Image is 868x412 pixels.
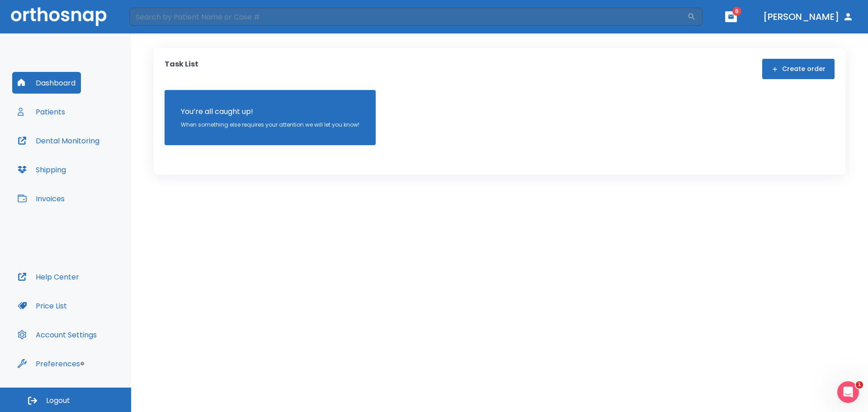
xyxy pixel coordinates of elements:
[181,106,359,117] p: You’re all caught up!
[12,130,105,152] button: Dental Monitoring
[12,159,71,180] button: Shipping
[46,396,70,406] span: Logout
[165,59,198,79] p: Task List
[78,360,86,368] div: Tooltip anchor
[181,121,359,129] p: When something else requires your attention we will let you know!
[12,324,102,346] button: Account Settings
[12,101,71,123] button: Patients
[11,7,107,26] img: Orthosnap
[762,59,835,79] button: Create order
[856,381,863,388] span: 1
[12,72,81,94] button: Dashboard
[732,7,741,16] span: 6
[129,8,687,26] input: Search by Patient Name or Case #
[759,9,857,25] button: [PERSON_NAME]
[12,295,72,317] button: Price List
[12,353,85,374] button: Preferences
[12,188,70,209] button: Invoices
[12,266,85,288] button: Help Center
[837,381,859,403] iframe: Intercom live chat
